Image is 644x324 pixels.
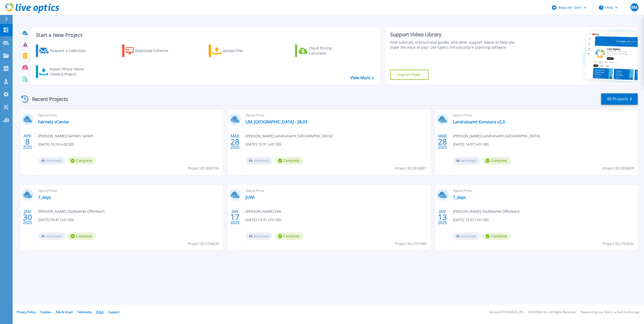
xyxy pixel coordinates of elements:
[23,132,32,151] div: APR 2025
[246,188,427,194] span: Optical Prime
[209,44,265,57] a: Upload Files
[25,140,30,144] span: 8
[246,133,333,139] span: [PERSON_NAME] , Landratsamt [GEOGRAPHIC_DATA]
[230,215,239,219] span: 17
[246,217,281,223] span: [DATE] 13:31 (+01:00)
[23,208,32,226] div: JAN 2025
[246,232,273,240] span: Archived
[438,215,447,219] span: 13
[68,232,96,240] span: Complete
[453,113,635,118] span: Optical Prime
[38,188,220,194] span: Optical Prime
[135,46,176,56] div: Download Collector
[122,44,178,57] a: Download Collector
[603,241,634,247] span: Project ID: 2754534
[38,195,51,200] a: 7_days
[453,142,489,147] span: [DATE] 14:07 (+01:00)
[246,113,427,118] span: Optical Prime
[38,113,220,118] span: Optical Prime
[230,208,240,226] div: JAN 2025
[453,195,466,200] a: 7_days
[482,157,511,165] span: Complete
[482,232,511,240] span: Complete
[38,133,93,139] span: [PERSON_NAME] , FairNetz GmbH
[309,46,349,56] div: Cloud Pricing Calculator
[17,310,36,314] a: Privacy Policy
[528,311,576,314] li: © 2025 Dell Inc. All Rights Reserved
[230,132,240,151] div: MAR 2025
[395,241,426,247] span: Project ID: 2757588
[631,5,637,9] span: BM
[438,140,447,144] span: 28
[19,93,75,105] div: Recent Projects
[36,32,373,38] h3: Start a New Project
[38,209,105,214] span: [PERSON_NAME] , Stadtwerke Offenbach
[49,67,89,77] div: Import Phone Home CloudIQ Project
[246,209,281,214] span: [PERSON_NAME] , SVA
[453,232,480,240] span: Archived
[453,217,489,223] span: [DATE] 13:57 (+01:00)
[395,166,426,171] span: Project ID: 2836887
[188,241,219,247] span: Project ID: 2764630
[603,166,634,171] span: Project ID: 2836809
[295,44,351,57] a: Cloud Pricing Calculator
[453,119,505,124] a: Landratsamt Konstanz v2.0
[38,157,65,165] span: Archived
[453,133,540,139] span: [PERSON_NAME] , Landratsamt [GEOGRAPHIC_DATA]
[275,157,303,165] span: Complete
[230,140,239,144] span: 28
[246,195,254,200] a: JUWI
[453,157,480,165] span: Archived
[350,75,374,80] a: View More
[246,142,281,147] span: [DATE] 15:31 (+01:00)
[38,142,74,147] span: [DATE] 10:16 (+02:00)
[40,310,51,314] a: Cookies
[453,188,635,194] span: Optical Prime
[23,215,32,219] span: 30
[56,310,73,314] a: Ads & Email
[68,157,96,165] span: Complete
[36,44,92,57] a: Request a Collection
[438,208,447,226] div: JAN 2025
[246,119,307,124] a: LRA [GEOGRAPHIC_DATA] - 28.03
[38,119,69,124] a: Fairnetz vCenter
[390,31,521,38] div: Support Video Library
[246,157,273,165] span: Archived
[390,70,428,80] a: Explore Now!
[581,311,639,314] li: Powered by Live Optics, a Dell Technology
[223,46,263,56] div: Upload Files
[438,132,447,151] div: MAR 2025
[188,166,219,171] span: Project ID: 2850106
[108,310,119,314] a: Support
[50,46,91,56] div: Request a Collection
[453,209,520,214] span: [PERSON_NAME] , Stadtwerke Offenbach
[390,40,521,50] div: Find tutorials, instructional guides and other support videos to help you make the most of your L...
[489,311,523,314] li: Version: [TECHNICAL_ID]
[77,310,92,314] a: Telemetry
[38,217,74,223] span: [DATE] 09:41 (+01:00)
[601,93,638,105] a: All Projects
[38,232,65,240] span: Archived
[275,232,303,240] span: Complete
[96,310,104,314] a: EULA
